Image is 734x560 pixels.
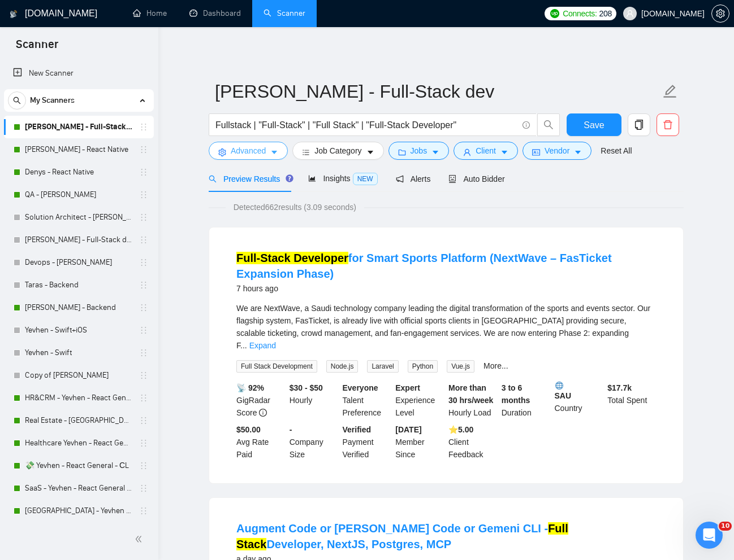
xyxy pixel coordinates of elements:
button: copy [628,113,650,136]
a: SaaS - Yevhen - React General - СL [25,477,132,500]
a: More... [483,361,508,370]
span: Vue.js [447,360,474,373]
a: [PERSON_NAME] - React Native [25,138,132,161]
span: caret-down [366,148,374,156]
span: Python [408,360,438,373]
span: 208 [599,7,612,20]
b: Everyone [343,383,378,392]
b: [DATE] [395,425,421,434]
span: holder [139,348,148,357]
span: notification [396,175,404,183]
div: Talent Preference [340,382,394,419]
button: delete [657,113,679,136]
span: robot [448,175,456,183]
button: search [537,113,560,136]
span: idcard [532,148,540,156]
a: New Scanner [13,62,145,85]
span: holder [139,303,148,312]
div: GigRadar Score [234,382,287,419]
span: caret-down [431,148,439,156]
span: My Scanners [30,89,75,112]
span: Client [476,145,496,157]
span: Save [584,118,604,132]
mark: Full-Stack Developer [236,252,348,264]
div: Experience Level [393,382,446,419]
span: Scanner [7,36,67,60]
span: holder [139,393,148,403]
a: 💸 Yevhen - React General - СL [25,454,132,477]
button: settingAdvancedcaret-down [209,142,288,160]
span: info-circle [523,121,530,129]
b: $50.00 [236,425,261,434]
button: Save [567,113,621,136]
input: Scanner name... [215,77,660,106]
b: $30 - $50 [290,383,323,392]
div: Duration [499,382,552,419]
span: user [463,148,471,156]
button: setting [711,5,729,23]
span: caret-down [574,148,582,156]
input: Search Freelance Jobs... [215,118,517,132]
span: holder [139,145,148,154]
b: More than 30 hrs/week [448,383,493,405]
span: Auto Bidder [448,174,504,183]
span: caret-down [500,148,508,156]
a: [PERSON_NAME] - Full-Stack dev [25,116,132,138]
a: HR&CRM - Yevhen - React General - СL [25,387,132,409]
div: 7 hours ago [236,282,656,295]
span: copy [628,120,650,130]
span: holder [139,281,148,290]
span: Advanced [231,145,266,157]
span: info-circle [259,409,267,417]
div: Hourly Load [446,382,499,419]
div: Hourly [287,382,340,419]
span: double-left [135,533,146,545]
a: Solution Architect - [PERSON_NAME] [25,206,132,229]
a: homeHome [133,8,167,18]
div: Company Size [287,423,340,461]
a: Expand [249,341,276,350]
a: setting [711,9,729,18]
b: Expert [395,383,420,392]
span: holder [139,461,148,470]
span: holder [139,371,148,380]
a: Denys - React Native [25,161,132,183]
span: holder [139,190,148,199]
div: Payment Verified [340,423,394,461]
div: Country [552,382,606,419]
span: We are NextWave, a Saudi technology company leading the digital transformation of the sports and ... [236,304,650,350]
li: New Scanner [4,62,154,85]
a: Augment Code or [PERSON_NAME] Code or Gemeni CLI -Full StackDeveloper, NextJS, Postgres, MCP [236,522,568,550]
span: Preview Results [209,174,290,183]
span: Full Stack Development [236,360,317,373]
button: userClientcaret-down [454,142,518,160]
b: SAU [555,382,603,400]
span: Node.js [326,360,359,373]
iframe: Intercom live chat [696,522,723,549]
span: search [209,175,217,183]
span: 10 [719,522,732,531]
a: searchScanner [264,8,305,18]
span: search [538,120,559,130]
span: holder [139,416,148,425]
div: Member Since [393,423,446,461]
a: [PERSON_NAME] - Backend [25,296,132,319]
div: Total Spent [605,382,658,419]
b: ⭐️ 5.00 [448,425,473,434]
span: Alerts [396,174,431,183]
span: delete [657,120,679,130]
button: search [8,91,26,110]
b: $ 17.7k [607,383,632,392]
a: Healthcare Yevhen - React General - СL [25,432,132,454]
div: Tooltip anchor [284,173,295,183]
div: Client Feedback [446,423,499,461]
a: Taras - Backend [25,274,132,296]
a: [PERSON_NAME] - Full-Stack dev [25,229,132,251]
a: Yevhen - Swift [25,342,132,364]
span: setting [712,9,729,18]
span: NEW [353,173,378,185]
span: caret-down [270,148,278,156]
span: holder [139,506,148,515]
span: setting [218,148,226,156]
a: Reset All [601,145,632,157]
